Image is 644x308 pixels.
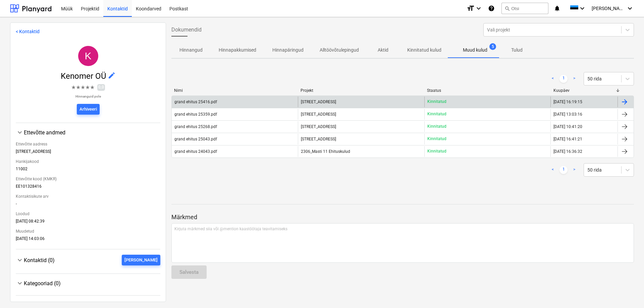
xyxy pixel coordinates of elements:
[16,149,160,157] div: [STREET_ADDRESS]
[16,167,160,174] div: 11002
[16,136,160,244] div: Ettevõtte andmed
[427,124,446,129] p: Kinnitatud
[16,226,160,236] div: Muudetud
[16,184,160,191] div: EE101328416
[80,83,85,91] span: ★
[71,83,76,91] span: ★
[467,4,475,12] i: format_size
[16,29,40,34] a: < Kontaktid
[174,149,217,154] div: grand ehitus 24043.pdf
[301,137,336,141] span: Narva mnt 120
[16,265,160,268] div: Kontaktid (0)[PERSON_NAME]
[553,124,582,129] div: [DATE] 10:41:20
[171,26,202,34] span: Dokumendid
[24,129,160,136] div: Ettevõtte andmed
[174,137,217,141] div: grand ehitus 25043.pdf
[427,111,446,117] p: Kinnitatud
[16,236,160,244] div: [DATE] 14:03:06
[626,4,634,12] i: keyboard_arrow_down
[427,88,548,93] div: Staatus
[554,4,560,12] i: notifications
[501,3,548,14] button: Otsi
[578,4,586,12] i: keyboard_arrow_down
[16,128,24,136] span: keyboard_arrow_down
[16,279,160,287] div: Kategooriad (0)
[463,47,487,54] p: Muud kulud
[174,100,217,104] div: grand ehitus 25416.pdf
[559,166,568,174] a: Page 1 is your current page
[171,213,634,221] p: Märkmed
[16,255,160,265] div: Kontaktid (0)[PERSON_NAME]
[610,276,644,308] iframe: Chat Widget
[553,137,582,141] div: [DATE] 16:41:21
[71,94,105,99] p: Hinnanguid pole
[174,88,295,93] div: Nimi
[16,256,24,264] span: keyboard_arrow_down
[122,255,160,265] button: [PERSON_NAME]
[16,128,160,136] div: Ettevõtte andmed
[77,104,100,115] button: Arhiveeri
[427,99,446,105] p: Kinnitatud
[124,256,158,264] div: [PERSON_NAME]
[174,124,217,129] div: grand ehitus 25268.pdf
[301,88,422,93] div: Projekt
[570,75,578,83] a: Next page
[24,280,160,287] div: Kategooriad (0)
[301,100,336,104] span: Narva mnt 120
[219,47,256,54] p: Hinnapakkumised
[16,191,160,201] div: Kontaktisikute arv
[375,47,391,54] p: Aktid
[549,75,557,83] a: Previous page
[553,149,582,154] div: [DATE] 16:36:32
[179,47,203,54] p: Hinnangud
[427,148,446,154] p: Kinnitatud
[320,47,359,54] p: Alltöövõtulepingud
[24,257,55,263] span: Kontaktid (0)
[16,174,160,184] div: Ettevõtte kood (KMKR)
[61,71,108,81] span: Kenomer OÜ
[553,100,582,104] div: [DATE] 16:19:15
[570,166,578,174] a: Next page
[301,124,336,129] span: Narva mnt 120
[592,6,625,11] span: [PERSON_NAME]
[174,112,217,117] div: grand ehitus 25359.pdf
[16,139,160,149] div: Ettevõtte aadress
[108,71,116,79] span: edit
[16,219,160,226] div: [DATE] 08:42:39
[79,106,97,113] div: Arhiveeri
[16,209,160,219] div: Loodud
[549,166,557,174] a: Previous page
[85,83,90,91] span: ★
[97,84,105,90] span: 0,0
[16,201,160,209] div: -
[16,279,24,287] span: keyboard_arrow_down
[301,112,336,117] span: Narva mnt 120
[559,75,568,83] a: Page 1 is your current page
[301,149,350,154] span: 2306_Masti 11 Ehituskulud
[85,50,91,61] span: K
[504,6,510,11] span: search
[16,157,160,167] div: Hankijakood
[272,47,304,54] p: Hinnapäringud
[509,47,525,54] p: Tulud
[489,43,496,50] span: 5
[553,88,615,93] div: Kuupäev
[475,4,483,12] i: keyboard_arrow_down
[407,47,441,54] p: Kinnitatud kulud
[78,46,98,66] div: Kenomer
[16,287,160,290] div: Kategooriad (0)
[553,112,582,117] div: [DATE] 13:03:16
[488,4,495,12] i: Abikeskus
[90,83,95,91] span: ★
[76,83,80,91] span: ★
[427,136,446,142] p: Kinnitatud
